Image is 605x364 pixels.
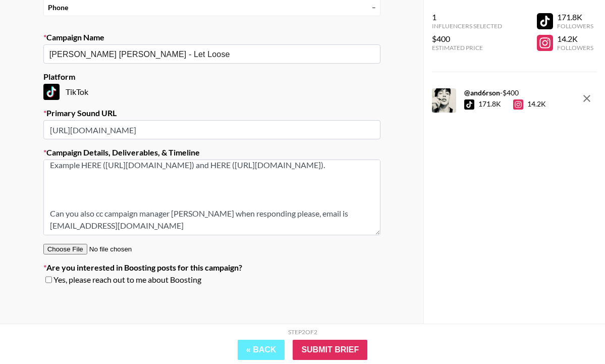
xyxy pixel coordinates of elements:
[43,263,380,273] label: Are you interested in Boosting posts for this campaign?
[432,22,502,30] div: Influencers Selected
[555,314,593,352] iframe: Drift Widget Chat Controller
[557,44,593,51] div: Followers
[557,34,593,44] div: 14.2K
[43,72,380,82] label: Platform
[43,84,380,100] div: TikTok
[43,147,380,158] label: Campaign Details, Deliverables, & Timeline
[43,108,380,118] label: Primary Sound URL
[478,99,501,110] div: 171.8K
[557,22,593,30] div: Followers
[43,32,380,42] label: Campaign Name
[464,88,546,97] div: - $ 400
[432,34,502,44] div: $400
[43,120,380,139] input: https://www.tiktok.com/music/Old-Town-Road-6683330941219244813
[513,99,546,110] div: 14.2K
[577,88,597,109] button: remove
[49,48,361,60] input: Old Town Road - Lil Nas X + Billy Ray Cyrus
[43,84,60,100] img: TikTok
[432,44,502,51] div: Estimated Price
[48,3,68,12] strong: Phone
[464,88,500,97] strong: @ and6rson
[288,328,317,336] div: Step 2 of 2
[293,340,367,360] input: Submit Brief
[53,275,201,285] span: Yes, please reach out to me about Boosting
[557,12,593,22] div: 171.8K
[372,3,376,12] div: –
[238,340,285,360] button: « Back
[432,12,502,22] div: 1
